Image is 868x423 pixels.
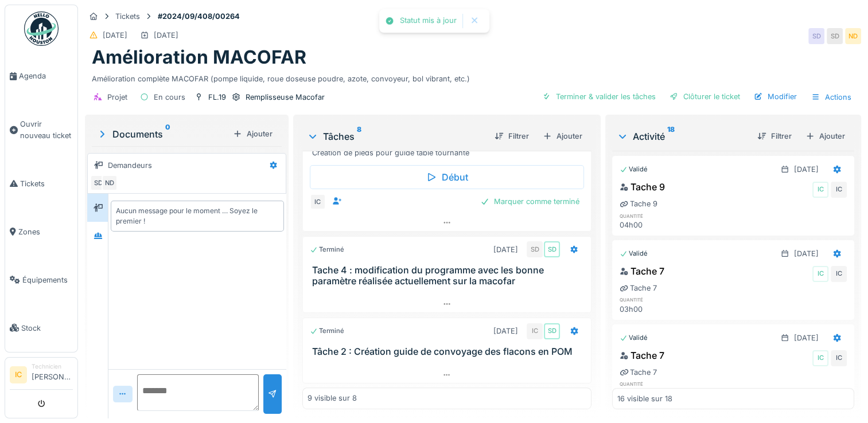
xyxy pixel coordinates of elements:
div: ND [845,28,861,44]
div: En cours [154,92,185,103]
div: Marquer comme terminé [476,194,584,209]
div: Activité [617,130,748,143]
div: Filtrer [490,128,534,144]
div: Filtrer [753,128,796,144]
div: Validé [620,333,648,343]
a: Équipements [5,256,77,304]
div: [DATE] [794,164,819,175]
div: IC [812,350,828,366]
div: Amélioration complète MACOFAR (pompe liquide, roue doseuse poudre, azote, convoyeur, bol vibrant,... [92,69,854,84]
div: Ajouter [228,126,277,142]
div: Technicien [32,362,73,371]
div: 03h00 [620,304,693,315]
div: IC [310,194,326,210]
h3: Tâche 2 : Création guide de convoyage des flacons en POM [312,346,586,357]
div: Début [310,165,584,189]
div: IC [831,266,847,282]
div: ND [102,175,118,191]
div: [DATE] [493,244,518,255]
img: Badge_color-CXgf-gQk.svg [24,11,59,46]
a: Ouvrir nouveau ticket [5,100,77,159]
div: Tache 7 [620,367,657,378]
span: Agenda [19,70,73,81]
span: Tickets [20,178,73,189]
h6: quantité [620,212,693,220]
div: SD [90,175,106,191]
div: IC [831,350,847,366]
div: Ajouter [538,128,587,144]
li: IC [10,366,27,383]
div: Remplisseuse Macofar [246,92,325,103]
div: Demandeurs [108,160,152,171]
div: Tâches [307,130,485,143]
div: SD [808,28,824,44]
div: 04h00 [620,220,693,230]
div: Modifier [749,89,801,104]
li: [PERSON_NAME] [32,362,73,387]
div: Projet [107,92,127,103]
a: Stock [5,304,77,352]
a: Zones [5,207,77,256]
div: Tache 7 [620,348,664,362]
h6: quantité [620,380,693,387]
div: Tache 7 [620,264,664,278]
span: Ouvrir nouveau ticket [20,119,73,140]
div: Terminer & valider les tâches [538,89,660,104]
div: Terminé [310,245,344,254]
a: IC Technicien[PERSON_NAME] [10,362,73,390]
div: Documents [96,127,228,141]
div: IC [812,266,828,282]
h6: quantité [620,296,693,303]
div: SD [544,323,560,339]
sup: 0 [165,127,170,141]
div: Clôturer le ticket [665,89,745,104]
div: Actions [806,89,857,105]
div: SD [827,28,843,44]
div: [DATE] [493,326,518,336]
div: IC [831,182,847,198]
div: [DATE] [103,30,127,41]
div: Tache 7 [620,283,657,293]
div: IC [527,323,543,339]
div: 16 visible sur 18 [617,393,672,404]
div: Terminé [310,326,344,336]
strong: #2024/09/408/00264 [153,11,244,22]
span: Stock [21,323,73,334]
div: FL.19 [208,92,226,103]
div: Tickets [115,11,140,22]
div: Tache 9 [620,180,665,194]
div: SD [527,241,543,257]
div: 9 visible sur 8 [308,393,357,404]
div: Création de pieds pour guide table tournante [312,147,586,158]
div: Aucun message pour le moment … Soyez le premier ! [116,206,279,226]
div: Tache 9 [620,198,657,209]
div: Ajouter [801,128,850,144]
span: Équipements [22,275,73,285]
div: Statut mis à jour [400,16,457,26]
div: [DATE] [154,30,178,41]
sup: 8 [357,130,361,143]
div: SD [544,241,560,257]
h3: Tache 4 : modification du programme avec les bonne paramètre réalisée actuellement sur la macofar [312,265,586,287]
div: [DATE] [794,332,819,343]
sup: 18 [667,130,675,143]
div: IC [812,182,828,198]
div: Validé [620,249,648,258]
a: Tickets [5,159,77,207]
a: Agenda [5,52,77,100]
span: Zones [18,226,73,237]
div: Validé [620,164,648,174]
h1: Amélioration MACOFAR [92,46,306,68]
div: [DATE] [794,248,819,259]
